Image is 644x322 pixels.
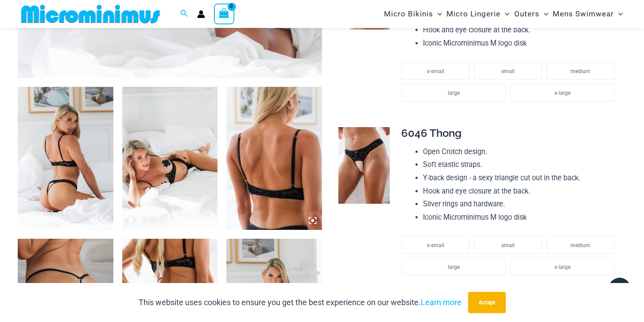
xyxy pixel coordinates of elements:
img: Nights Fall Silver Leopard 1036 Bra 6046 Thong [18,87,113,230]
li: Iconic Microminimus M logo disk [423,211,619,224]
span: medium [570,68,590,74]
li: x-small [401,62,469,80]
button: Accept [468,292,506,313]
li: Iconic Microminimus M logo disk [423,37,619,50]
li: Soft elastic straps. [423,158,619,171]
li: x-large [510,84,615,101]
span: x-small [427,242,444,248]
span: Micro Bikinis [384,3,433,25]
li: Silver rings and hardware. [423,198,619,211]
span: x-large [555,264,570,270]
span: Mens Swimwear [553,3,614,25]
li: medium [547,62,615,80]
a: Search icon link [180,8,188,19]
li: Hook and eye closure at the back. [423,23,619,37]
a: View Shopping Cart, empty [214,4,234,24]
span: large [448,90,460,96]
span: Outers [514,3,539,25]
a: Account icon link [197,10,205,18]
span: small [501,68,515,74]
li: Hook and eye closure at the back. [423,185,619,198]
span: 6046 Thong [401,127,462,140]
a: Micro LingerieMenu ToggleMenu Toggle [444,3,512,25]
li: Y-back design - a sexy triangle cut out in the back. [423,171,619,185]
span: x-large [555,90,570,96]
li: large [401,258,506,275]
span: x-small [427,68,444,74]
p: This website uses cookies to ensure you get the best experience on our website. [139,296,462,309]
span: Menu Toggle [433,3,442,25]
img: MM SHOP LOGO FLAT [18,4,163,24]
li: large [401,84,506,101]
a: Micro BikinisMenu ToggleMenu Toggle [382,3,444,25]
span: large [448,264,460,270]
span: small [501,242,515,248]
a: OutersMenu ToggleMenu Toggle [512,3,551,25]
li: small [474,62,542,80]
nav: Site Navigation [380,1,626,27]
li: x-small [401,236,469,254]
img: Nights Fall Silver Leopard 1036 Bra 6046 Thong [122,87,218,230]
li: small [474,236,542,254]
img: Nights Fall Silver Leopard 6046 Thong [338,127,390,204]
span: Menu Toggle [539,3,548,25]
li: x-large [510,258,615,275]
li: Open Crotch design. [423,145,619,159]
span: Micro Lingerie [446,3,500,25]
a: Learn more [421,298,462,307]
a: Mens SwimwearMenu ToggleMenu Toggle [551,3,625,25]
span: Menu Toggle [500,3,509,25]
li: medium [547,236,615,254]
span: Menu Toggle [614,3,623,25]
span: medium [570,242,590,248]
img: Nights Fall Silver Leopard 1036 Bra [226,87,322,230]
